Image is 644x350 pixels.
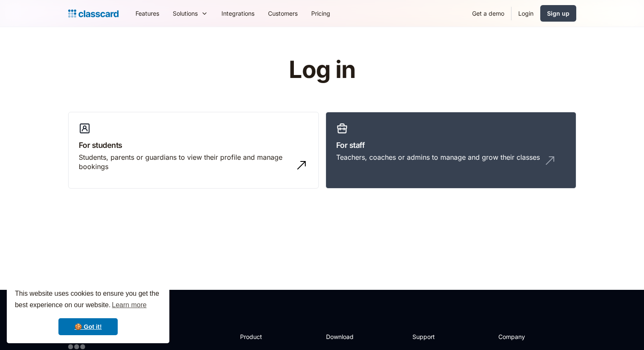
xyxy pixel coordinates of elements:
[336,139,566,151] h3: For staff
[240,332,285,341] h2: Product
[79,153,291,172] div: Students, parents or guardians to view their profile and manage bookings
[511,4,540,23] a: Login
[173,9,198,18] div: Solutions
[498,332,555,341] h2: Company
[326,112,576,189] a: For staffTeachers, coaches or admins to manage and grow their classes
[129,4,166,23] a: Features
[412,332,447,341] h2: Support
[58,318,118,335] a: dismiss cookie message
[68,8,119,19] a: home
[261,4,304,23] a: Customers
[336,153,540,162] div: Teachers, coaches or admins to manage and grow their classes
[188,57,456,83] h1: Log in
[304,4,337,23] a: Pricing
[547,9,569,18] div: Sign up
[326,332,361,341] h2: Download
[7,281,169,343] div: cookieconsent
[68,112,319,189] a: For studentsStudents, parents or guardians to view their profile and manage bookings
[540,5,576,22] a: Sign up
[79,139,308,151] h3: For students
[15,289,161,311] span: This website uses cookies to ensure you get the best experience on our website.
[111,299,148,311] a: learn more about cookies
[215,4,261,23] a: Integrations
[465,4,511,23] a: Get a demo
[166,4,215,23] div: Solutions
